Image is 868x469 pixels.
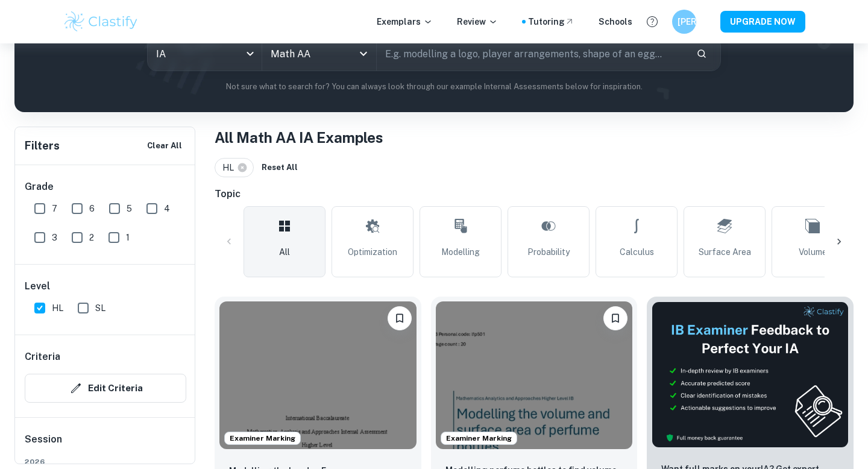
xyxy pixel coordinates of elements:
h6: Grade [25,180,186,194]
span: 2 [89,231,94,244]
h6: Level [25,279,186,294]
img: Math AA IA example thumbnail: Modelling perfume bottles to find volume [436,301,633,449]
h6: Filters [25,137,60,154]
button: Edit Criteria [25,374,186,403]
img: Thumbnail [652,301,849,448]
span: 4 [164,202,170,215]
p: Not sure what to search for? You can always look through our example Internal Assessments below f... [24,81,844,93]
span: 1 [126,231,130,244]
h6: Topic [215,187,854,201]
span: Calculus [620,245,654,259]
h6: [PERSON_NAME] [678,15,691,28]
span: Surface Area [699,245,751,259]
a: Tutoring [528,15,574,28]
p: Exemplars [377,15,433,28]
p: Review [457,15,498,28]
span: SL [95,301,105,315]
h1: All Math AA IA Examples [215,127,854,148]
h6: Criteria [25,350,60,364]
h6: Session [25,432,186,456]
span: All [279,245,290,259]
span: 2026 [25,456,186,467]
span: Examiner Marking [225,433,300,444]
span: Modelling [441,245,480,259]
span: HL [222,161,239,174]
span: HL [52,301,63,315]
div: HL [215,158,254,177]
button: [PERSON_NAME] [672,10,696,34]
span: Probability [527,245,570,259]
button: Help and Feedback [642,11,662,32]
div: IA [148,37,262,71]
span: 7 [52,202,57,215]
img: Math AA IA example thumbnail: Modelling the London Eye [219,301,417,449]
span: 6 [89,202,95,215]
button: Open [355,45,372,62]
span: Volume [799,245,827,259]
input: E.g. modelling a logo, player arrangements, shape of an egg... [377,37,687,71]
span: Optimization [348,245,397,259]
button: UPGRADE NOW [720,11,805,33]
span: 3 [52,231,57,244]
button: Bookmark [388,306,412,330]
button: Reset All [259,159,301,177]
span: Examiner Marking [441,433,517,444]
button: Bookmark [603,306,627,330]
button: Search [691,43,712,64]
a: Schools [599,15,632,28]
button: Clear All [144,137,185,155]
span: 5 [127,202,132,215]
img: Clastify logo [63,10,139,34]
